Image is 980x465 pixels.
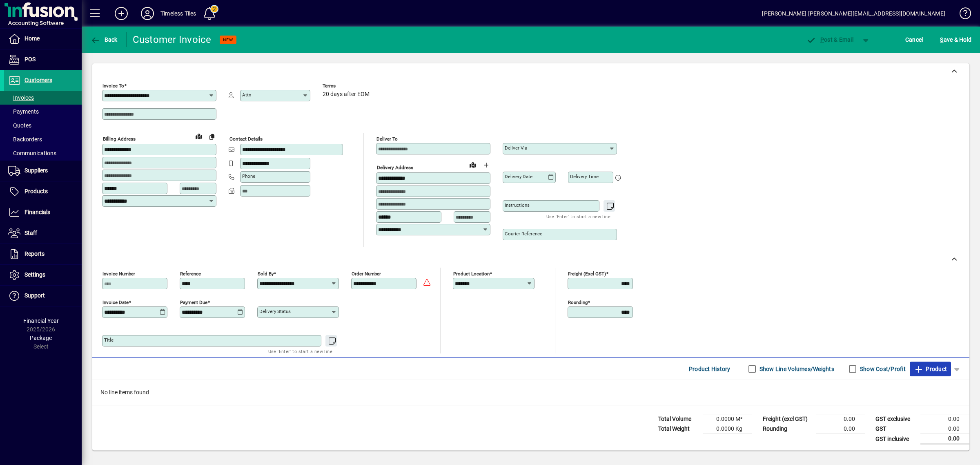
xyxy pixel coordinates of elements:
[858,365,906,373] label: Show Cost/Profit
[192,130,205,143] a: View on map
[759,424,816,434] td: Rounding
[24,167,48,174] span: Suppliers
[24,77,52,83] span: Customers
[92,380,969,405] div: No line items found
[102,300,129,305] mat-label: Invoice date
[953,2,970,28] a: Knowledge Base
[4,49,82,70] a: POS
[133,33,212,46] div: Customer Invoice
[223,37,233,42] span: NEW
[104,337,114,343] mat-label: Title
[259,309,291,314] mat-label: Delivery status
[703,424,752,434] td: 0.0000 Kg
[914,362,947,376] span: Product
[4,118,82,132] a: Quotes
[258,271,274,277] mat-label: Sold by
[180,300,207,305] mat-label: Payment due
[24,230,37,236] span: Staff
[4,132,82,146] a: Backorders
[323,83,372,89] span: Terms
[376,136,398,142] mat-label: Deliver To
[8,150,56,156] span: Communications
[920,414,969,424] td: 0.00
[4,244,82,264] a: Reports
[24,35,40,42] span: Home
[568,300,588,305] mat-label: Rounding
[323,91,370,98] span: 20 days after EOM
[920,434,969,444] td: 0.00
[4,105,82,118] a: Payments
[920,424,969,434] td: 0.00
[4,181,82,202] a: Products
[689,362,731,376] span: Product History
[88,32,120,47] button: Back
[242,92,251,98] mat-label: Attn
[871,434,920,444] td: GST inclusive
[479,159,492,172] button: Choose address
[30,335,52,341] span: Package
[505,202,530,208] mat-label: Instructions
[4,202,82,223] a: Financials
[703,414,752,424] td: 0.0000 M³
[802,32,857,47] button: Post & Email
[23,317,59,324] span: Financial Year
[905,33,923,46] span: Cancel
[758,365,834,373] label: Show Line Volumes/Weights
[4,161,82,181] a: Suppliers
[546,212,610,221] mat-hint: Use 'Enter' to start a new line
[8,136,42,143] span: Backorders
[871,424,920,434] td: GST
[352,271,381,277] mat-label: Order number
[4,265,82,285] a: Settings
[816,424,865,434] td: 0.00
[4,146,82,160] a: Communications
[910,362,951,376] button: Product
[654,414,703,424] td: Total Volume
[4,223,82,244] a: Staff
[4,91,82,105] a: Invoices
[8,108,39,115] span: Payments
[505,231,542,237] mat-label: Courier Reference
[505,145,527,151] mat-label: Deliver via
[102,271,135,277] mat-label: Invoice number
[4,29,82,49] a: Home
[940,36,943,43] span: S
[82,32,127,47] app-page-header-button: Back
[108,6,134,21] button: Add
[903,32,925,47] button: Cancel
[806,36,853,43] span: ost & Email
[816,414,865,424] td: 0.00
[466,158,479,171] a: View on map
[24,209,50,215] span: Financials
[820,36,824,43] span: P
[24,250,45,257] span: Reports
[24,271,45,278] span: Settings
[24,292,45,299] span: Support
[568,271,606,277] mat-label: Freight (excl GST)
[505,174,532,179] mat-label: Delivery date
[24,56,36,63] span: POS
[8,122,31,129] span: Quotes
[134,6,160,21] button: Profile
[686,362,734,376] button: Product History
[180,271,201,277] mat-label: Reference
[938,32,973,47] button: Save & Hold
[4,286,82,306] a: Support
[453,271,490,277] mat-label: Product location
[24,188,48,194] span: Products
[762,7,945,20] div: [PERSON_NAME] [PERSON_NAME][EMAIL_ADDRESS][DOMAIN_NAME]
[759,414,816,424] td: Freight (excl GST)
[242,173,255,179] mat-label: Phone
[570,174,599,179] mat-label: Delivery time
[871,414,920,424] td: GST exclusive
[90,36,118,43] span: Back
[8,94,34,101] span: Invoices
[268,347,332,356] mat-hint: Use 'Enter' to start a new line
[654,424,703,434] td: Total Weight
[205,130,218,143] button: Copy to Delivery address
[160,7,196,20] div: Timeless Tiles
[102,83,124,89] mat-label: Invoice To
[940,33,971,46] span: ave & Hold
